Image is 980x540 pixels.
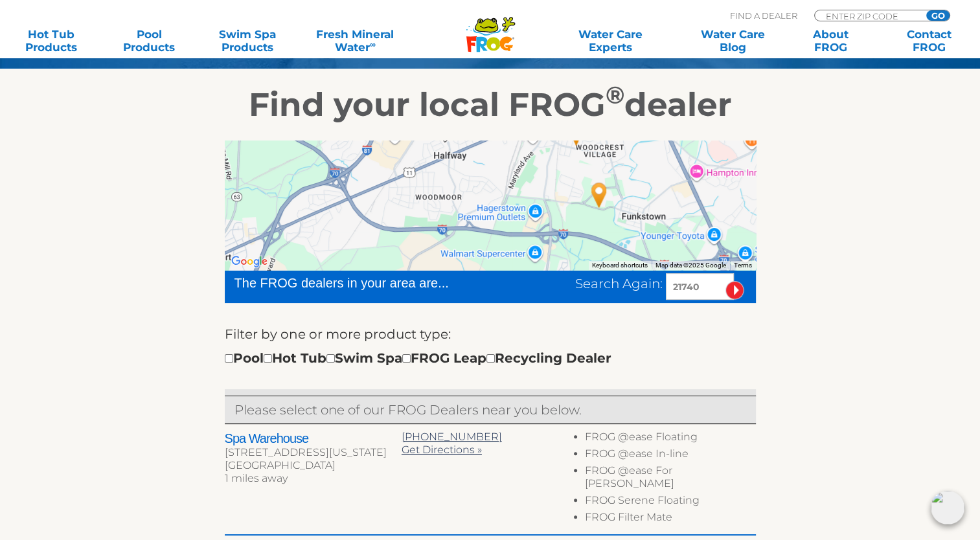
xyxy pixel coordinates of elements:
a: [PHONE_NUMBER] [402,431,502,443]
div: The FROG dealers in your area are... [234,273,496,293]
p: Please select one of our FROG Dealers near you below. [234,399,746,420]
a: Open this area in Google Maps (opens a new window) [228,253,271,270]
li: FROG @ease Floating [585,431,755,447]
span: 1 miles away [225,472,288,484]
label: Filter by one or more product type: [225,324,451,344]
a: Terms (opens in new tab) [734,262,752,269]
p: Find A Dealer [730,10,797,21]
div: Pool Hot Tub Swim Spa FROG Leap Recycling Dealer [225,348,611,368]
a: Fresh MineralWater∞ [308,28,403,54]
div: [STREET_ADDRESS][US_STATE] [225,446,402,459]
a: Swim SpaProducts [209,28,286,54]
a: Hot TubProducts [13,28,89,54]
sup: ® [606,80,624,109]
input: Zip Code Form [825,10,912,21]
h2: Spa Warehouse [225,431,402,446]
button: Keyboard shortcuts [592,261,648,270]
h2: Find your local FROG dealer [92,85,889,124]
img: Google [228,253,271,270]
div: [GEOGRAPHIC_DATA] [225,459,402,472]
span: Map data ©2025 Google [655,262,726,269]
sup: ∞ [370,39,376,49]
a: AboutFROG [793,28,869,54]
li: FROG Serene Floating [585,494,755,511]
input: GO [926,10,950,21]
li: FROG @ease In-line [585,447,755,464]
a: Water CareBlog [694,28,771,54]
img: openIcon [931,491,964,524]
a: ContactFROG [891,28,967,54]
li: FROG @ease For [PERSON_NAME] [585,464,755,494]
a: PoolProducts [111,28,188,54]
li: FROG Filter Mate [585,511,755,528]
a: Water CareExperts [549,28,672,54]
a: Get Directions » [402,444,482,456]
input: Submit [725,281,744,300]
span: Search Again: [575,276,663,291]
div: Flohr Pools - Hagerstown - 2 miles away. [579,172,619,218]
